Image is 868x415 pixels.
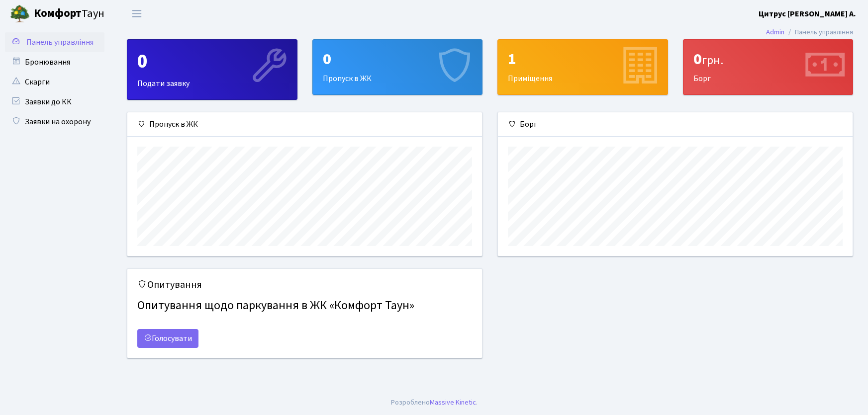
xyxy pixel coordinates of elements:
nav: breadcrumb [751,22,868,43]
div: 0 [693,50,843,69]
div: Борг [498,112,853,137]
a: Massive Kinetic [430,397,476,408]
span: грн. [702,52,723,69]
a: 0Пропуск в ЖК [312,39,483,95]
h5: Опитування [137,279,472,291]
a: Скарги [5,72,104,92]
div: Борг [683,40,853,94]
span: Таун [34,5,104,22]
a: Заявки до КК [5,92,104,112]
span: Панель управління [26,37,94,48]
div: 1 [508,50,658,69]
a: Голосувати [137,329,198,348]
div: 0 [137,50,287,74]
div: . [391,397,478,408]
a: Admin [766,27,784,37]
div: Пропуск в ЖК [127,112,482,137]
a: Заявки на охорону [5,112,104,132]
a: Бронювання [5,52,104,72]
a: Цитрус [PERSON_NAME] А. [759,8,856,20]
div: Пропуск в ЖК [313,40,482,94]
div: Подати заявку [127,40,297,99]
a: Панель управління [5,32,104,52]
div: 0 [323,50,473,69]
img: logo.png [10,4,30,24]
button: Переключити навігацію [124,5,149,22]
a: 1Приміщення [497,39,668,95]
b: Комфорт [34,5,82,21]
li: Панель управління [784,27,853,38]
a: Розроблено [391,397,430,408]
h4: Опитування щодо паркування в ЖК «Комфорт Таун» [137,295,472,317]
div: Приміщення [498,40,668,94]
b: Цитрус [PERSON_NAME] А. [759,8,856,19]
a: 0Подати заявку [127,39,297,100]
